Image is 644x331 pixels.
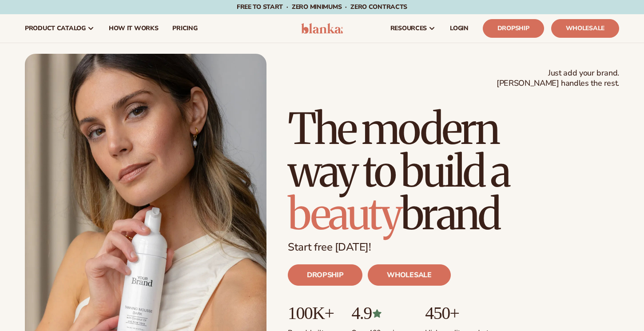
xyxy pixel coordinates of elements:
[288,303,334,323] p: 100K+
[288,108,619,235] h1: The modern way to build a brand
[497,68,619,89] span: Just add your brand. [PERSON_NAME] handles the rest.
[483,19,544,38] a: Dropship
[443,14,476,43] a: LOGIN
[25,25,86,32] span: product catalog
[390,25,427,32] span: resources
[425,303,492,323] p: 450+
[102,14,166,43] a: How It Works
[301,23,343,34] img: logo
[368,264,450,286] a: WHOLESALE
[288,264,362,286] a: DROPSHIP
[165,14,204,43] a: pricing
[351,303,407,323] p: 4.9
[383,14,443,43] a: resources
[237,3,407,11] span: Free to start · ZERO minimums · ZERO contracts
[18,14,102,43] a: product catalog
[288,187,401,241] span: beauty
[450,25,469,32] span: LOGIN
[109,25,159,32] span: How It Works
[172,25,197,32] span: pricing
[551,19,619,38] a: Wholesale
[288,241,619,254] p: Start free [DATE]!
